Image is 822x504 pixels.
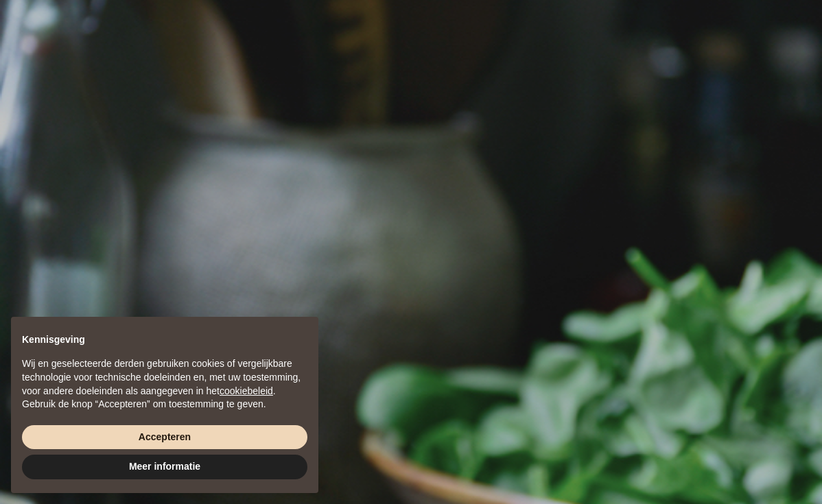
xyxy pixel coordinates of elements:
[22,425,307,450] button: Accepteren
[727,477,812,504] iframe: Ybug feedback widget
[22,455,307,479] button: Meer informatie
[22,357,307,398] p: Wij en geselecteerde derden gebruiken cookies of vergelijkbare technologie voor technische doelei...
[220,385,273,396] a: cookiebeleid
[22,333,307,347] h2: Kennisgeving
[22,398,307,411] p: Gebruik de knop “Accepteren” om toestemming te geven.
